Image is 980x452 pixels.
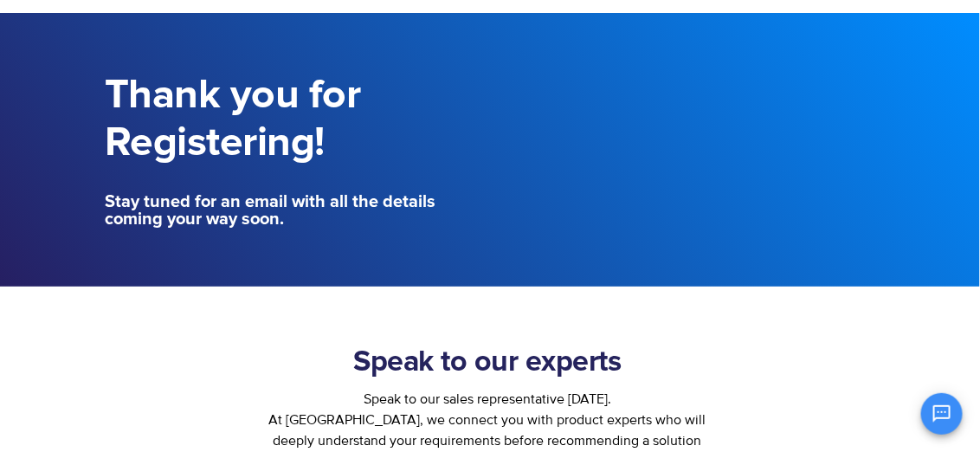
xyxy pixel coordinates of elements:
h2: Speak to our experts [262,345,712,380]
button: Open chat [921,393,963,435]
h1: Thank you for Registering! [105,72,481,167]
div: Speak to our sales representative [DATE]. [262,389,712,410]
h5: Stay tuned for an email with all the details coming your way soon. [105,193,481,228]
